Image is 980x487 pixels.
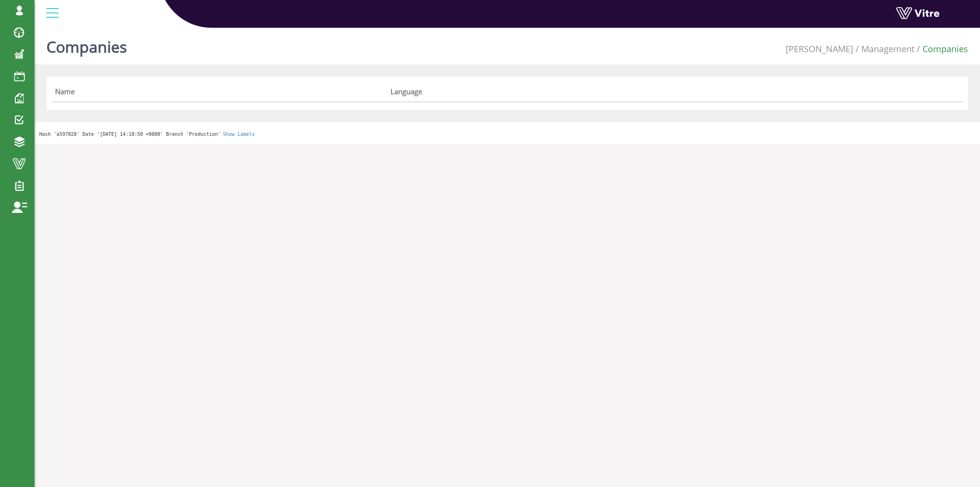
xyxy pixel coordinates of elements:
span: Hash 'a597828' Date '[DATE] 14:18:50 +0000' Branch 'Production' [39,132,221,137]
li: Management [853,43,914,55]
a: [PERSON_NAME] [786,43,853,55]
a: Show Labels [223,132,255,137]
h1: Companies [46,24,127,65]
li: Companies [914,43,968,55]
th: Language [387,84,870,102]
th: Name [51,84,387,102]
